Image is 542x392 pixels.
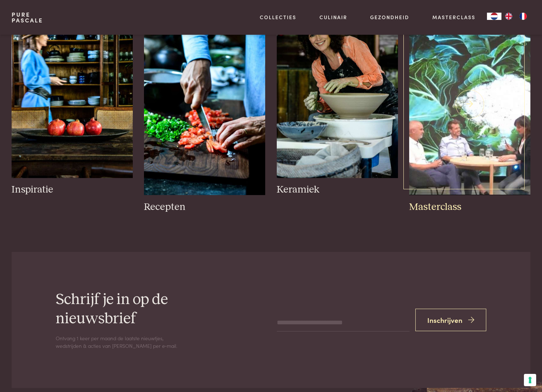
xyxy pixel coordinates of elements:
div: Language [487,13,501,20]
img: houtwerk1_0.jpg [144,13,265,195]
ul: Language list [501,13,530,20]
h2: Schrijf je in op de nieuwsbrief [56,290,221,329]
a: Collecties [260,13,296,21]
img: pure-pascale-naessens-Schermafbeelding 7 [409,13,530,195]
button: Inschrijven [415,309,486,332]
a: FR [516,13,530,20]
h3: Keramiek [277,184,398,196]
p: Ontvang 1 keer per maand de laatste nieuwtjes, wedstrijden & acties van [PERSON_NAME] per e‑mail. [56,334,179,349]
a: pure-pascale-naessens-Schermafbeelding 7 Masterclass [409,13,530,213]
aside: Language selected: Nederlands [487,13,530,20]
h3: Recepten [144,201,265,214]
a: Masterclass [432,13,475,21]
h3: Inspiratie [12,184,133,196]
button: Uw voorkeuren voor toestemming voor trackingtechnologieën [524,374,536,386]
a: EN [501,13,516,20]
a: Culinair [319,13,347,21]
a: houtwerk1_0.jpg Recepten [144,13,265,213]
a: Gezondheid [370,13,410,21]
h3: Masterclass [409,201,530,214]
a: NL [487,13,501,20]
a: PurePascale [12,12,43,23]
